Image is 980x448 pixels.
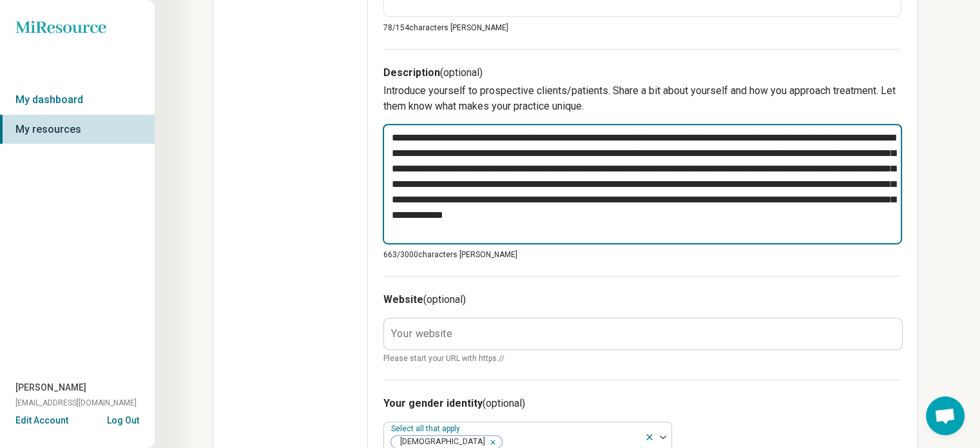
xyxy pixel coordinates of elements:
button: Edit Account [15,414,68,427]
span: (optional) [483,397,525,409]
h3: Description [383,65,901,81]
p: Introduce yourself to prospective clients/patients. Share a bit about yourself and how you approa... [383,83,901,114]
button: Log Out [107,414,139,424]
p: 78/ 154 characters [PERSON_NAME] [383,22,901,34]
span: [EMAIL_ADDRESS][DOMAIN_NAME] [15,397,137,409]
label: Select all that apply [391,424,463,433]
h3: Your gender identity [383,396,901,411]
span: (optional) [440,66,483,79]
div: Open chat [926,396,965,435]
h3: Website [383,292,901,307]
span: (optional) [423,293,466,306]
span: Please start your URL with https:// [383,353,901,364]
label: Your website [391,328,452,338]
span: [PERSON_NAME] [15,381,86,394]
span: [DEMOGRAPHIC_DATA] [391,436,489,448]
p: 663/ 3000 characters [PERSON_NAME] [383,249,901,260]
